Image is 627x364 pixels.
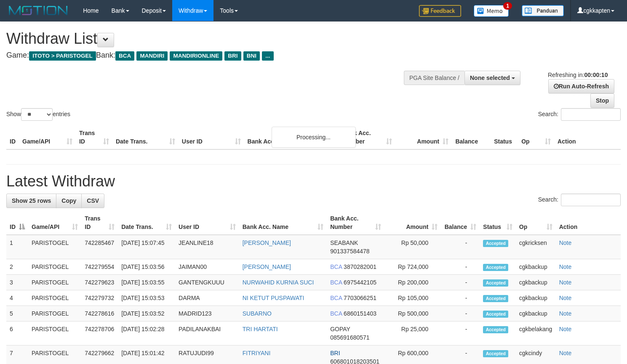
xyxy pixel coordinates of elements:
td: 742279623 [81,275,118,290]
td: cgkricksen [516,235,556,259]
th: ID [6,125,19,149]
span: Refreshing in: [548,72,608,78]
span: ITOTO > PARISTOGEL [29,51,96,61]
td: [DATE] 15:03:55 [118,275,175,290]
span: ... [262,51,273,61]
th: Status: activate to sort column ascending [480,211,515,235]
td: MADRID123 [175,306,239,321]
div: Processing... [272,127,356,148]
span: Copy 6860151403 to clipboard [344,310,376,317]
span: Copy 901337584478 to clipboard [330,248,369,255]
th: Amount [395,125,452,149]
th: Trans ID [76,125,112,149]
th: Balance [452,125,491,149]
span: BCA [330,263,342,270]
th: Trans ID: activate to sort column ascending [81,211,118,235]
td: 1 [6,235,28,259]
span: BCA [330,310,342,317]
img: MOTION_logo.png [6,4,70,17]
th: Bank Acc. Number [339,125,395,149]
td: PARISTOGEL [28,290,81,306]
span: MANDIRIONLINE [170,51,222,61]
td: [DATE] 15:07:45 [118,235,175,259]
th: Action [554,125,621,149]
a: Note [559,326,572,332]
th: User ID: activate to sort column ascending [175,211,239,235]
a: CSV [81,194,104,208]
span: Accepted [483,326,508,333]
span: Accepted [483,279,508,287]
label: Search: [538,108,621,121]
img: Button%20Memo.svg [474,5,509,17]
span: BCA [330,279,342,286]
th: Game/API [19,125,76,149]
th: Balance: activate to sort column ascending [441,211,480,235]
td: JAIMAN00 [175,259,239,275]
h1: Latest Withdraw [6,173,621,190]
select: Showentries [21,108,53,121]
td: PARISTOGEL [28,235,81,259]
span: Copy 6975442105 to clipboard [344,279,376,286]
a: Copy [56,194,82,208]
h4: Game: Bank: [6,51,410,60]
span: Accepted [483,240,508,247]
span: BCA [330,295,342,301]
td: - [441,321,480,345]
td: - [441,235,480,259]
div: PGA Site Balance / [404,71,464,85]
span: BNI [243,51,260,61]
span: SEABANK [330,239,358,246]
a: Note [559,310,572,317]
td: - [441,259,480,275]
td: PARISTOGEL [28,306,81,321]
a: Note [559,295,572,301]
th: ID: activate to sort column descending [6,211,28,235]
td: cgkbackup [516,306,556,321]
a: [PERSON_NAME] [243,239,291,246]
th: Date Trans. [112,125,179,149]
a: Stop [590,93,614,108]
button: None selected [464,71,520,85]
a: Note [559,239,572,246]
td: 5 [6,306,28,321]
td: 742279554 [81,259,118,275]
td: - [441,275,480,290]
input: Search: [561,194,621,206]
a: Note [559,279,572,286]
td: DARMA [175,290,239,306]
th: Date Trans.: activate to sort column ascending [118,211,175,235]
th: Bank Acc. Name [244,125,339,149]
span: Accepted [483,264,508,271]
a: FITRIYANI [243,350,271,356]
th: User ID [179,125,244,149]
span: CSV [87,197,99,204]
td: Rp 724,000 [384,259,441,275]
td: Rp 500,000 [384,306,441,321]
td: PARISTOGEL [28,259,81,275]
span: Copy 7703066251 to clipboard [344,295,376,301]
td: JEANLINE18 [175,235,239,259]
td: 742278706 [81,321,118,345]
span: Copy 085691680571 to clipboard [330,334,369,341]
th: Game/API: activate to sort column ascending [28,211,81,235]
td: 4 [6,290,28,306]
td: GANTENGKUUU [175,275,239,290]
td: cgkbackup [516,259,556,275]
td: 742285467 [81,235,118,259]
td: 6 [6,321,28,345]
td: 3 [6,275,28,290]
strong: 00:00:10 [584,72,608,78]
a: Note [559,263,572,270]
span: BRI [224,51,241,61]
a: NURWAHID KURNIA SUCI [243,279,314,286]
span: BRI [330,350,340,356]
td: - [441,306,480,321]
th: Status [491,125,518,149]
a: Note [559,350,572,356]
th: Amount: activate to sort column ascending [384,211,441,235]
span: Accepted [483,350,508,357]
th: Op: activate to sort column ascending [516,211,556,235]
span: None selected [470,74,510,81]
label: Search: [538,194,621,206]
a: [PERSON_NAME] [243,263,291,270]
